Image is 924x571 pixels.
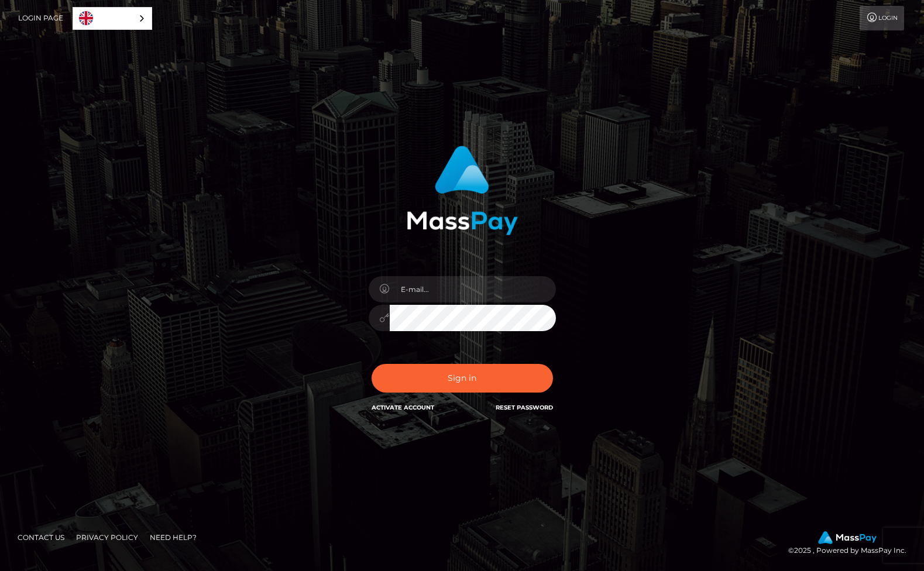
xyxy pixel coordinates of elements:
a: Contact Us [13,528,69,546]
a: Login Page [18,6,63,30]
img: MassPay [818,531,877,544]
div: © 2025 , Powered by MassPay Inc. [788,531,915,557]
input: E-mail... [390,276,556,302]
a: Need Help? [145,528,201,546]
a: Activate Account [372,404,434,411]
button: Sign in [372,364,553,393]
a: Privacy Policy [71,528,143,546]
aside: Language selected: English [73,7,152,30]
a: English [73,8,152,29]
img: MassPay Login [407,146,518,235]
div: Language [73,7,152,30]
a: Login [860,6,904,30]
a: Reset Password [496,404,553,411]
